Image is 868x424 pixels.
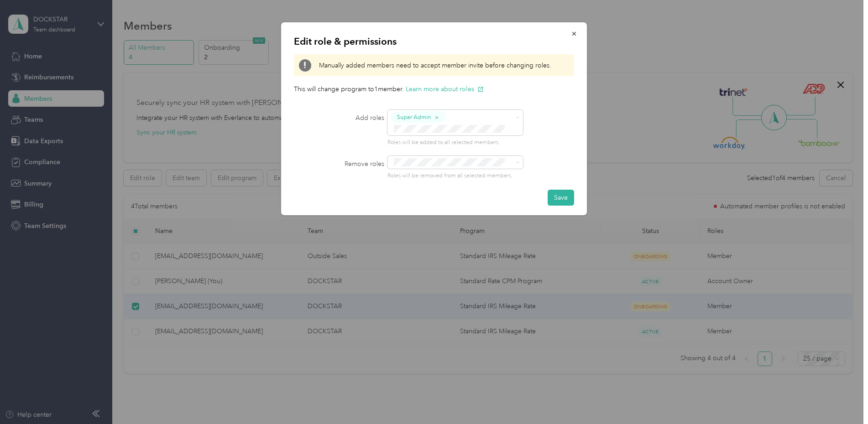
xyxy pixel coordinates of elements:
button: Learn more about roles [406,84,484,94]
p: Roles will be added to all selected members. [387,139,551,147]
iframe: Everlance-gr Chat Button Frame [817,373,868,424]
button: Super Admin [391,111,446,123]
span: Super Admin [397,113,431,121]
p: Edit role & permissions [294,35,574,48]
label: Add roles [294,113,384,123]
button: Save [548,190,574,206]
label: Remove roles [294,159,384,169]
p: Roles will be removed from all selected members. [387,172,551,180]
span: Manually added members need to accept member invite before changing roles. [319,61,551,70]
p: This will change program to 1 member . [294,84,574,94]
